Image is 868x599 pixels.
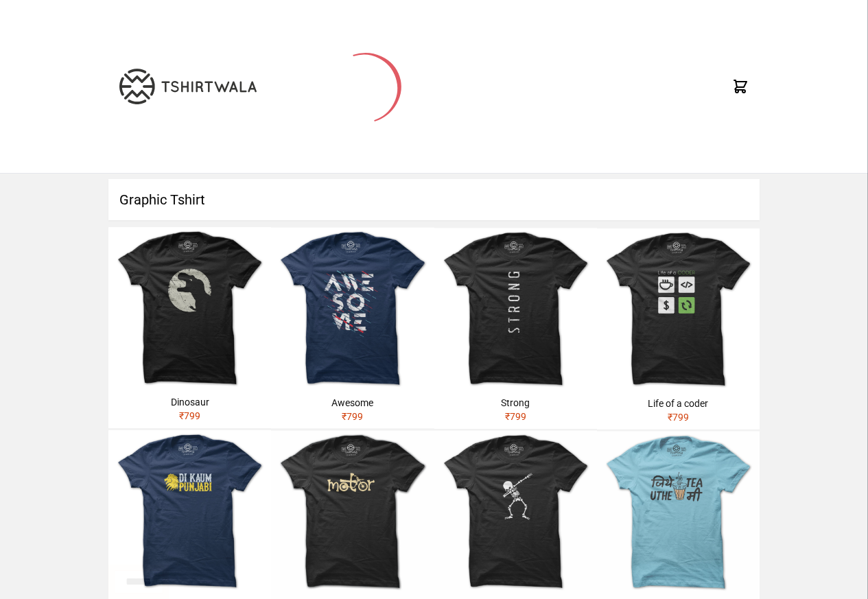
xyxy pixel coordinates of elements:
[271,228,434,390] img: awesome.jpg
[114,395,266,409] div: Dinosaur
[342,410,363,421] span: ₹ 799
[440,396,591,410] div: Strong
[271,228,434,429] a: Awesome₹799
[108,227,271,390] img: dinosaur.jpg
[108,179,760,220] h1: Graphic Tshirt
[434,431,597,594] img: skeleton-dabbing.jpg
[271,431,434,594] img: motor.jpg
[277,395,428,409] div: Awesome
[434,228,597,390] img: strong.jpg
[597,228,760,391] img: life-of-a-coder.jpg
[597,228,760,430] a: Life of a coder₹799
[434,228,597,429] a: Strong₹799
[597,432,760,594] img: jithe-tea-uthe-me.jpg
[108,227,271,428] a: Dinosaur₹799
[505,411,526,422] span: ₹ 799
[602,397,754,410] div: Life of a coder
[179,410,200,421] span: ₹ 799
[119,69,257,104] img: TW-LOGO-400-104.png
[668,412,689,423] span: ₹ 799
[108,430,271,593] img: shera-di-kaum-punjabi-1.jpg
